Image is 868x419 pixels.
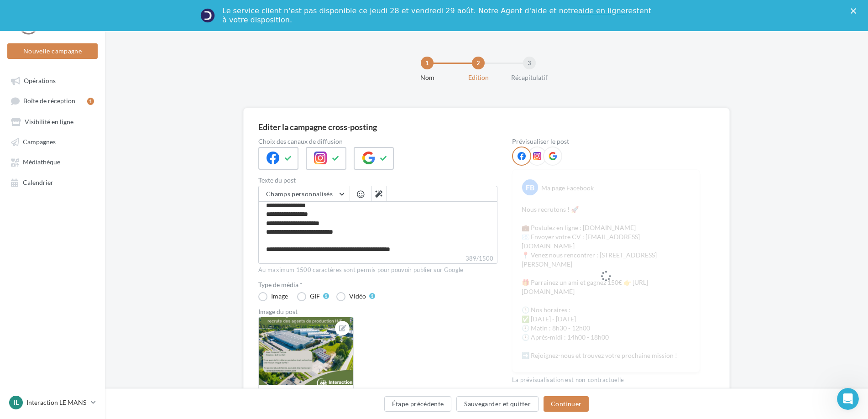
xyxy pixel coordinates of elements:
[23,97,75,105] span: Boîte de réception
[349,293,366,299] div: Vidéo
[472,57,485,69] div: 2
[23,138,56,146] span: Campagnes
[7,394,98,411] a: IL Interaction LE MANS
[500,73,559,82] div: Récapitulatif
[7,43,98,59] button: Nouvelle campagne
[259,186,350,202] button: Champs personnalisés
[24,77,56,84] span: Opérations
[258,254,497,264] label: 389/1500
[14,398,19,407] span: IL
[544,396,589,412] button: Continuer
[5,113,99,130] a: Visibilité en ligne
[541,183,594,193] div: Ma page Facebook
[837,388,859,410] iframe: Intercom live chat
[200,8,215,23] img: Profile image for Service-Client
[87,98,94,105] div: 1
[5,174,99,190] a: Calendrier
[258,138,497,145] label: Choix des canaux de diffusion
[523,57,536,69] div: 3
[512,372,700,384] div: La prévisualisation est non-contractuelle
[310,293,320,299] div: GIF
[258,177,497,183] label: Texte du post
[578,6,625,15] a: aide en ligne
[271,293,288,299] div: Image
[398,73,456,82] div: Nom
[5,133,99,150] a: Campagnes
[456,396,539,412] button: Sauvegarder et quitter
[5,72,99,89] a: Opérations
[5,153,99,170] a: Médiathèque
[258,282,497,288] label: Type de média *
[266,190,333,198] span: Champs personnalisés
[23,178,53,186] span: Calendrier
[512,138,700,145] div: Prévisualiser le post
[258,123,377,131] div: Editer la campagne cross-posting
[25,118,73,126] span: Visibilité en ligne
[522,205,690,360] p: Nous recrutons ! 🚀 💼 Postulez en ligne : [DOMAIN_NAME] 📧 Envoyez votre CV : [EMAIL_ADDRESS][DOMAI...
[26,398,87,407] p: Interaction LE MANS
[384,396,452,412] button: Étape précédente
[5,92,99,109] a: Boîte de réception1
[522,179,538,195] div: FB
[23,158,60,166] span: Médiathèque
[421,57,434,69] div: 1
[449,73,507,82] div: Edition
[258,266,497,274] div: Au maximum 1500 caractères sont permis pour pouvoir publier sur Google
[222,6,653,25] div: Le service client n'est pas disponible ce jeudi 28 et vendredi 29 août. Notre Agent d'aide et not...
[258,309,497,315] div: Image du post
[851,8,860,14] div: Fermer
